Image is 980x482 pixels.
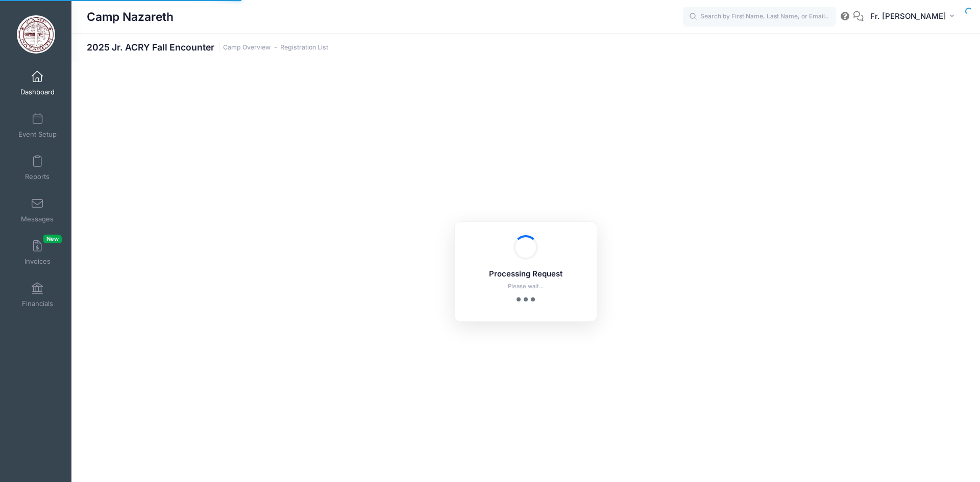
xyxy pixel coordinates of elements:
h5: Processing Request [468,270,583,279]
span: New [43,235,62,243]
span: Financials [22,299,53,308]
span: Reports [25,172,50,181]
a: Camp Overview [223,44,271,52]
a: Reports [13,150,62,186]
span: Dashboard [20,88,55,96]
a: Event Setup [13,108,62,143]
button: Fr. [PERSON_NAME] [864,5,965,29]
a: Dashboard [13,65,62,101]
span: Fr. [PERSON_NAME] [870,11,946,22]
a: Messages [13,192,62,228]
span: Event Setup [18,130,57,139]
input: Search by First Name, Last Name, or Email... [683,7,836,27]
img: Camp Nazareth [17,15,55,54]
a: Registration List [280,44,328,52]
h1: 2025 Jr. ACRY Fall Encounter [87,42,328,53]
h1: Camp Nazareth [87,5,174,29]
p: Please wait... [468,282,583,291]
a: InvoicesNew [13,235,62,270]
span: Invoices [24,257,51,266]
a: Financials [13,277,62,313]
span: Messages [21,215,54,223]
